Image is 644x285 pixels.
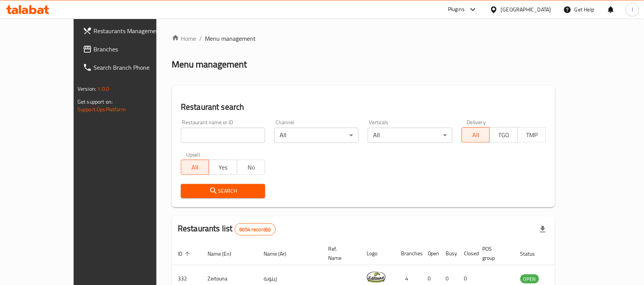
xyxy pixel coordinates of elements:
[208,249,241,258] span: Name (En)
[181,184,265,198] button: Search
[184,162,206,173] span: All
[212,162,234,173] span: Yes
[467,120,486,125] label: Delivery
[521,130,543,141] span: TMP
[520,275,539,283] span: OPEN
[178,249,192,258] span: ID
[632,5,633,14] span: l
[93,26,175,35] span: Restaurants Management
[465,130,487,141] span: All
[483,244,505,263] span: POS group
[518,127,546,142] button: TMP
[462,127,490,142] button: All
[199,34,202,43] li: /
[172,58,247,70] h2: Menu management
[264,249,296,258] span: Name (Ar)
[97,84,109,94] span: 1.0.0
[520,274,539,283] div: OPEN
[172,34,555,43] nav: breadcrumb
[235,226,275,233] span: 6054 record(s)
[181,101,546,113] h2: Restaurant search
[77,40,181,58] a: Branches
[93,45,175,54] span: Branches
[448,5,465,14] div: Plugins
[186,152,200,157] label: Upsell
[240,162,262,173] span: No
[440,242,458,265] th: Busy
[493,130,515,141] span: TGO
[520,249,545,258] span: Status
[274,128,359,143] div: All
[93,63,175,72] span: Search Branch Phone
[77,97,113,107] span: Get support on:
[77,84,96,94] span: Version:
[458,242,477,265] th: Closed
[77,22,181,40] a: Restaurants Management
[328,244,351,263] span: Ref. Name
[178,223,276,235] h2: Restaurants list
[205,34,256,43] span: Menu management
[368,128,452,143] div: All
[422,242,440,265] th: Open
[77,58,181,77] a: Search Branch Phone
[187,186,259,196] span: Search
[489,127,518,142] button: TGO
[237,160,265,175] button: No
[395,242,422,265] th: Branches
[534,220,552,239] div: Export file
[172,34,196,43] a: Home
[181,128,265,143] input: Search for restaurant name or ID..
[181,160,209,175] button: All
[235,223,276,235] div: Total records count
[209,160,237,175] button: Yes
[501,5,551,14] div: [GEOGRAPHIC_DATA]
[77,104,126,114] a: Support.OpsPlatform
[361,242,395,265] th: Logo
